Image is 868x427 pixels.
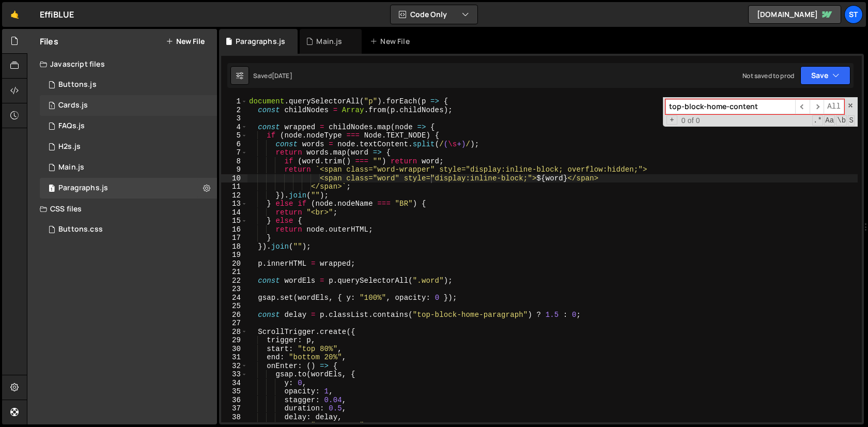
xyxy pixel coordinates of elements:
div: H2s.js [58,142,81,151]
span: Whole Word Search [836,115,847,126]
div: 19 [221,251,247,260]
div: Buttons.css [58,225,103,234]
div: Paragraphs.js [58,184,108,193]
div: 17 [221,234,247,242]
div: 25 [221,302,247,311]
div: 16410/44435.js [40,178,217,199]
span: ​ [810,99,824,114]
span: 1 [49,185,55,193]
span: Search In Selection [848,115,855,126]
div: 18 [221,242,247,251]
div: 34 [221,379,247,388]
span: 0 of 0 [677,116,704,125]
div: 11 [221,182,247,191]
div: 21 [221,268,247,277]
div: 15 [221,217,247,225]
div: Main.js [316,36,342,47]
div: Buttons.js [58,80,97,89]
div: 31 [221,353,247,362]
div: Javascript files [27,54,217,74]
button: Code Only [391,5,477,24]
div: 14 [221,208,247,217]
div: 3 [221,114,247,123]
div: 33 [221,370,247,379]
div: 16410/44433.js [40,74,217,95]
div: [DATE] [272,71,292,80]
a: St [844,5,863,24]
div: 36 [221,396,247,405]
div: 35 [221,387,247,396]
div: 8 [221,157,247,166]
div: Not saved to prod [742,71,794,80]
span: 1 [49,102,55,111]
div: 9 [221,165,247,174]
div: 16410/44432.js [40,136,217,157]
span: RegExp Search [812,115,823,126]
div: 37 [221,404,247,413]
div: EffiBLUE [40,8,74,21]
div: 16410/44431.js [40,157,217,178]
div: 16410/44438.js [40,95,217,116]
div: 1 [221,97,247,106]
div: 24 [221,294,247,302]
div: 23 [221,285,247,294]
div: Saved [253,71,292,80]
div: 10 [221,174,247,183]
div: 16 [221,225,247,234]
button: Save [800,66,850,85]
a: [DOMAIN_NAME] [748,5,841,24]
div: 28 [221,328,247,337]
input: Search for [665,99,795,114]
h2: Files [40,36,58,47]
div: 26 [221,311,247,319]
span: CaseSensitive Search [824,115,835,126]
div: 5 [221,131,247,140]
div: Cards.js [58,101,88,110]
div: 4 [221,123,247,132]
div: Paragraphs.js [236,36,285,47]
div: 30 [221,345,247,354]
div: 16410/44436.css [40,219,217,240]
a: 🤙 [2,2,27,27]
div: 32 [221,362,247,371]
button: New File [166,37,205,45]
span: ​ [795,99,810,114]
div: CSS files [27,199,217,219]
div: 22 [221,277,247,285]
span: Toggle Replace mode [667,115,677,125]
div: 27 [221,319,247,328]
div: 29 [221,336,247,345]
div: 7 [221,148,247,157]
div: FAQs.js [58,121,85,131]
div: 16410/44440.js [40,116,217,136]
div: 6 [221,140,247,149]
span: Alt-Enter [824,99,844,114]
div: New File [370,36,413,47]
div: 13 [221,200,247,208]
div: Main.js [58,163,84,172]
div: 12 [221,191,247,200]
div: 38 [221,413,247,422]
div: 2 [221,106,247,115]
div: 20 [221,260,247,268]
